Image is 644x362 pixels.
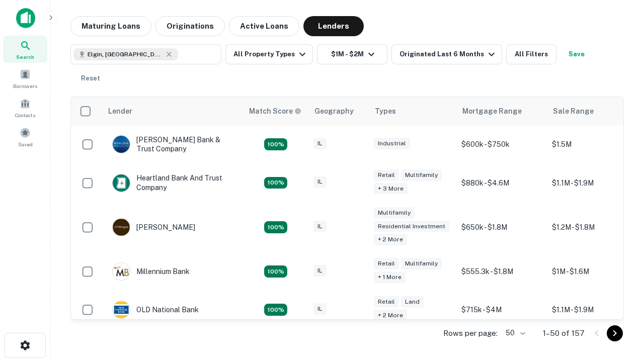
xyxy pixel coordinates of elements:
div: + 1 more [374,271,406,283]
th: Capitalize uses an advanced AI algorithm to match your search with the best lender. The match sco... [243,97,308,125]
th: Geography [308,97,369,125]
div: Multifamily [401,169,442,181]
div: OLD National Bank [112,301,199,319]
h6: Match Score [249,106,299,117]
div: Millennium Bank [112,262,190,281]
div: IL [313,265,327,277]
td: $555.3k - $1.8M [456,252,547,291]
td: $715k - $4M [456,291,547,329]
div: Residential Investment [374,221,449,232]
div: Mortgage Range [462,105,522,117]
button: All Filters [506,44,556,64]
div: Matching Properties: 28, hasApolloMatch: undefined [264,138,287,150]
div: IL [313,138,327,149]
div: Types [375,105,396,117]
div: + 2 more [374,310,407,321]
div: Retail [374,258,399,269]
div: Retail [374,169,399,181]
td: $1.1M - $1.9M [547,163,637,202]
div: Heartland Bank And Trust Company [112,173,233,192]
td: $1.1M - $1.9M [547,291,637,329]
button: Save your search to get updates of matches that match your search criteria. [560,44,593,64]
button: Reset [74,68,107,88]
div: Capitalize uses an advanced AI algorithm to match your search with the best lender. The match sco... [249,106,301,117]
button: Originated Last 6 Months [391,44,502,64]
p: Rows per page: [443,327,498,339]
iframe: Chat Widget [594,249,644,298]
div: [PERSON_NAME] Bank & Trust Company [112,135,233,153]
span: Saved [18,140,33,148]
td: $600k - $750k [456,125,547,163]
button: Maturing Loans [70,16,151,36]
th: Mortgage Range [456,97,547,125]
a: Contacts [3,94,47,121]
div: IL [313,303,327,315]
div: 50 [502,326,527,340]
span: Elgin, [GEOGRAPHIC_DATA], [GEOGRAPHIC_DATA] [88,50,163,59]
button: Originations [155,16,225,36]
th: Lender [102,97,243,125]
span: Search [16,53,34,61]
div: IL [313,221,327,232]
span: Borrowers [13,82,37,90]
div: Multifamily [401,258,442,269]
div: + 2 more [374,234,407,245]
button: $1M - $2M [317,44,387,64]
div: Matching Properties: 16, hasApolloMatch: undefined [264,265,287,278]
div: Matching Properties: 22, hasApolloMatch: undefined [264,304,287,316]
a: Saved [3,123,47,150]
button: All Property Types [225,44,313,64]
button: Go to next page [607,325,623,341]
div: Matching Properties: 23, hasApolloMatch: undefined [264,221,287,233]
div: Land [401,296,424,308]
td: $880k - $4.6M [456,163,547,202]
div: Geography [314,105,354,117]
div: Originated Last 6 Months [399,48,498,60]
img: picture [113,174,130,192]
td: $1M - $1.6M [547,252,637,291]
td: $1.5M [547,125,637,163]
button: Lenders [303,16,364,36]
img: capitalize-icon.png [16,8,35,28]
div: Matching Properties: 20, hasApolloMatch: undefined [264,177,287,189]
a: Borrowers [3,65,47,92]
div: Sale Range [553,105,594,117]
td: $1.2M - $1.8M [547,202,637,253]
th: Sale Range [547,97,637,125]
div: Lender [108,105,132,117]
th: Types [369,97,456,125]
span: Contacts [15,111,35,119]
img: picture [113,301,130,318]
div: IL [313,176,327,188]
button: Active Loans [229,16,299,36]
div: + 3 more [374,183,408,195]
img: picture [113,136,130,153]
div: Retail [374,296,399,308]
img: picture [113,263,130,280]
div: Industrial [374,138,410,149]
td: $650k - $1.8M [456,202,547,253]
div: [PERSON_NAME] [112,218,195,236]
a: Search [3,36,47,63]
img: picture [113,219,130,236]
p: 1–50 of 157 [543,327,585,339]
div: Multifamily [374,207,415,219]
